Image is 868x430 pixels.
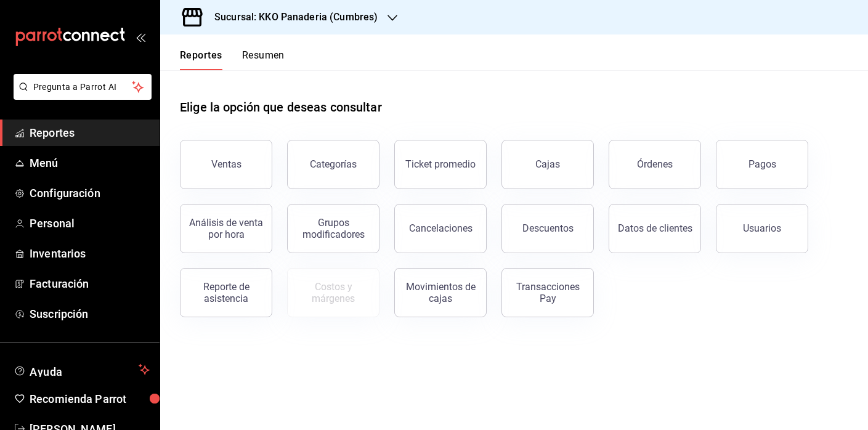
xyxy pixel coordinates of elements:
div: Descuentos [522,222,574,234]
button: Transacciones Pay [501,268,594,317]
button: Reportes [180,49,222,70]
button: open_drawer_menu [136,32,145,42]
span: Ayuda [30,362,134,377]
h1: Elige la opción que deseas consultar [180,98,382,116]
span: Inventarios [30,245,150,262]
div: Categorías [310,158,357,170]
span: Personal [30,215,150,232]
div: Grupos modificadores [295,217,371,240]
button: Movimientos de cajas [394,268,487,317]
button: Usuarios [716,204,808,253]
button: Resumen [242,49,285,70]
button: Datos de clientes [609,204,701,253]
button: Categorías [287,140,379,189]
button: Contrata inventarios para ver este reporte [287,268,379,317]
h3: Sucursal: KKO Panaderia (Cumbres) [205,10,378,25]
div: Cajas [535,157,561,172]
a: Cajas [501,140,594,189]
div: Movimientos de cajas [402,281,479,304]
button: Pregunta a Parrot AI [14,74,152,100]
div: Costos y márgenes [295,281,371,304]
button: Pagos [716,140,808,189]
button: Ticket promedio [394,140,487,189]
span: Suscripción [30,306,150,322]
div: Análisis de venta por hora [188,217,264,240]
div: Cancelaciones [409,222,473,234]
div: Pagos [748,158,776,170]
button: Grupos modificadores [287,204,379,253]
div: Ticket promedio [405,158,476,170]
div: Reporte de asistencia [188,281,264,304]
button: Análisis de venta por hora [180,204,272,253]
a: Pregunta a Parrot AI [9,89,152,102]
span: Reportes [30,124,150,141]
span: Menú [30,155,150,171]
button: Cancelaciones [394,204,487,253]
span: Recomienda Parrot [30,391,150,407]
div: Datos de clientes [618,222,692,234]
div: Ventas [211,158,241,170]
div: navigation tabs [180,49,285,70]
button: Descuentos [501,204,594,253]
button: Ventas [180,140,272,189]
div: Usuarios [743,222,781,234]
span: Pregunta a Parrot AI [33,81,132,94]
span: Configuración [30,185,150,201]
button: Órdenes [609,140,701,189]
button: Reporte de asistencia [180,268,272,317]
div: Transacciones Pay [509,281,586,304]
div: Órdenes [637,158,673,170]
span: Facturación [30,275,150,292]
